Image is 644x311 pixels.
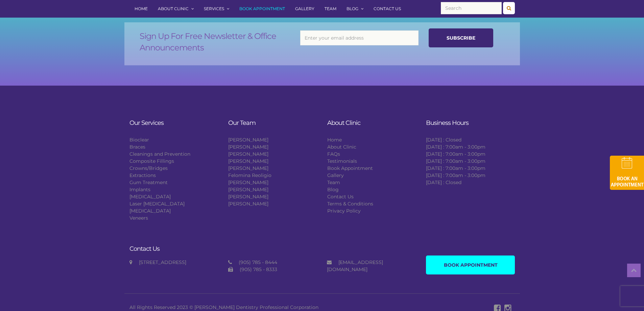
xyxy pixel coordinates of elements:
[426,136,515,143] li: [DATE] : Closed
[327,186,339,193] a: Blog
[129,119,218,126] h3: Our Services
[129,201,185,207] a: Laser [MEDICAL_DATA]
[327,158,357,164] a: Testimonials
[610,156,644,190] img: book-an-appointment-hod-gld.png
[426,172,515,179] li: [DATE] : 7:00am - 3:00pm
[228,266,317,273] div: (905) 785 - 8333
[426,165,515,172] li: [DATE] : 7:00am - 3:00pm
[327,172,344,178] a: Gallery
[129,186,150,193] a: Implants
[426,256,515,274] a: Book Appointment
[327,119,416,126] h3: About Clinic
[129,215,148,221] a: Veneers
[129,194,171,200] a: [MEDICAL_DATA]
[327,194,354,200] a: Contact Us
[228,151,268,157] a: [PERSON_NAME]
[129,144,145,150] a: Braces
[129,172,156,178] a: Extractions
[228,158,268,164] a: [PERSON_NAME]
[124,304,421,311] div: All Rights Reserved 2023 © [PERSON_NAME] Dentistry Professional Corporation
[228,172,271,178] a: Felomina Reoligio
[429,28,493,47] input: Subscribe
[228,194,268,200] a: [PERSON_NAME]
[327,144,356,150] a: About Clinic
[129,165,168,171] a: Crowns/Bridges
[327,151,340,157] a: FAQs
[327,259,383,272] a: [EMAIL_ADDRESS][DOMAIN_NAME]
[140,30,290,53] h2: Sign Up For Free Newsletter & Office Announcements
[627,264,641,277] a: Top
[327,137,342,143] a: Home
[300,30,419,45] input: Enter your email address
[327,165,373,171] a: Book Appointment
[129,259,218,266] div: [STREET_ADDRESS]
[228,186,268,193] a: [PERSON_NAME]
[228,165,268,171] a: [PERSON_NAME]
[129,158,174,164] a: Composite Fillings
[426,151,515,158] li: [DATE] : 7:00am - 3:00pm
[441,2,502,14] input: Search
[426,179,515,186] li: [DATE] : Closed
[129,245,416,252] h3: Contact Us
[129,137,149,143] a: Bioclear
[228,179,268,185] a: [PERSON_NAME]
[327,201,373,207] a: Terms & Conditions
[327,179,340,185] a: Team
[129,179,168,185] a: Gum Treatment
[228,201,268,207] a: [PERSON_NAME]
[228,144,268,150] a: [PERSON_NAME]
[426,143,515,151] li: [DATE] : 7:00am - 3:00pm
[426,158,515,165] li: [DATE] : 7:00am - 3:00pm
[228,137,268,143] a: [PERSON_NAME]
[426,119,515,126] h3: Business Hours
[327,208,361,214] a: Privacy Policy
[228,259,317,266] div: (905) 785 - 8444
[228,119,317,126] h3: Our Team
[129,151,190,157] a: Cleanings and Prevention
[129,208,171,214] a: [MEDICAL_DATA]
